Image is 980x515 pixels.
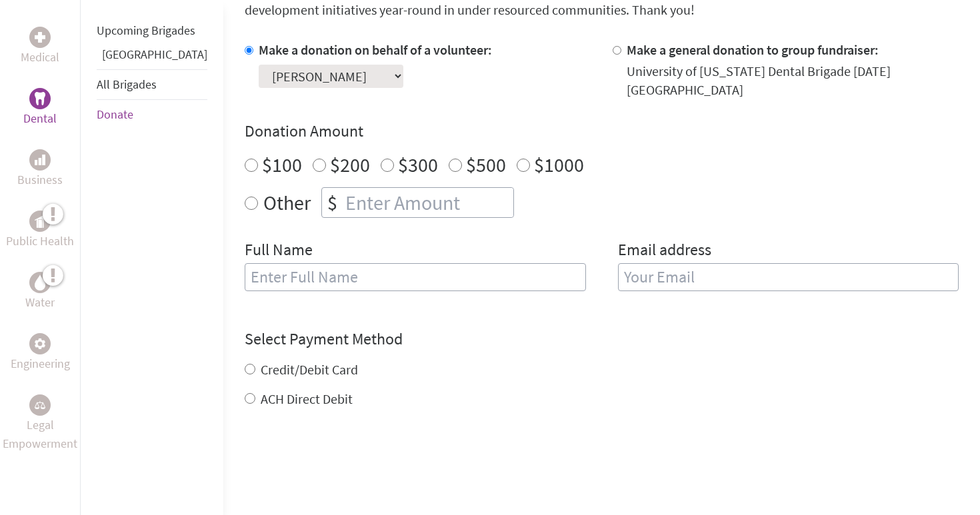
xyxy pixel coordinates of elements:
label: $300 [398,152,438,177]
p: Dental [23,109,57,128]
li: All Brigades [97,69,207,100]
div: Medical [29,27,51,48]
p: Water [25,293,55,312]
a: Donate [97,107,133,122]
label: $100 [262,152,302,177]
div: Legal Empowerment [29,394,51,416]
a: Public HealthPublic Health [6,211,74,251]
a: [GEOGRAPHIC_DATA] [102,47,207,62]
label: $500 [466,152,506,177]
label: Other [263,187,311,218]
p: Legal Empowerment [3,416,77,453]
div: Dental [29,88,51,109]
img: Medical [35,32,45,43]
a: BusinessBusiness [17,149,63,189]
p: Medical [21,48,59,67]
label: Make a general donation to group fundraiser: [627,41,879,58]
img: Water [35,274,45,290]
li: Greece [97,45,207,69]
a: Upcoming Brigades [97,23,195,38]
p: Engineering [11,354,70,373]
img: Legal Empowerment [35,401,45,409]
li: Upcoming Brigades [97,16,207,45]
input: Your Email [618,263,959,291]
div: Public Health [29,211,51,232]
div: Engineering [29,333,51,354]
label: Make a donation on behalf of a volunteer: [259,41,492,58]
label: $200 [330,152,370,177]
input: Enter Full Name [245,263,586,291]
a: All Brigades [97,77,157,92]
img: Engineering [35,338,45,349]
div: $ [322,188,343,217]
label: Full Name [245,239,313,263]
iframe: reCAPTCHA [245,435,447,487]
a: EngineeringEngineering [11,333,70,373]
a: DentalDental [23,88,57,128]
label: $1000 [534,152,584,177]
p: Business [17,171,63,189]
p: Public Health [6,232,74,251]
h4: Select Payment Method [245,328,959,350]
h4: Donation Amount [245,121,959,142]
li: Donate [97,100,207,129]
a: MedicalMedical [21,27,59,67]
label: Email address [618,239,711,263]
img: Dental [35,92,45,105]
img: Public Health [35,215,45,228]
a: Legal EmpowermentLegal Empowerment [3,394,77,453]
label: ACH Direct Debit [261,390,353,407]
div: University of [US_STATE] Dental Brigade [DATE] [GEOGRAPHIC_DATA] [627,62,959,99]
div: Water [29,272,51,293]
label: Credit/Debit Card [261,361,358,378]
a: WaterWater [25,272,55,312]
input: Enter Amount [343,188,513,217]
div: Business [29,149,51,171]
img: Business [35,155,45,165]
